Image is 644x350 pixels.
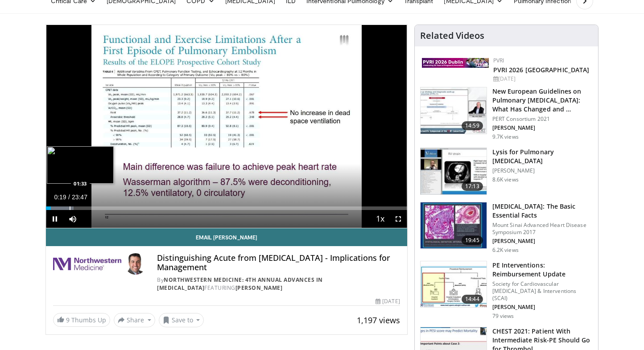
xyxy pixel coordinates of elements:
a: PVRI [493,57,504,64]
h4: Related Videos [420,30,484,41]
p: Mount Sinai Advanced Heart Disease Symposium 2017 [492,222,593,236]
span: 19:45 [462,236,483,245]
img: 0f7c6898-ba7c-4cf2-a7b1-03a3e713fb2f.150x105_q85_crop-smart_upscale.jpg [421,202,487,249]
h3: PE Interventions: Reimbursement Update [492,261,593,279]
a: Northwestern Medicine: 4th Annual Advances in [MEDICAL_DATA] [157,276,323,292]
video-js: Video Player [46,25,407,228]
button: Playback Rate [372,210,389,228]
div: By FEATURING [157,276,400,292]
img: 632d5ca2-3a29-4964-9810-6fe8b008af34.150x105_q85_crop-smart_upscale.jpg [421,148,487,194]
a: Email [PERSON_NAME] [46,228,407,246]
button: Mute [64,210,82,228]
p: 9.7K views [492,133,519,140]
a: 14:59 New European Guidelines on Pulmonary [MEDICAL_DATA]: What Has Changed and … PERT Consortium... [420,87,593,140]
img: Avatar [125,253,146,275]
p: [PERSON_NAME] [492,238,593,245]
div: [DATE] [493,75,591,83]
h3: New European Guidelines on Pulmonary [MEDICAL_DATA]: What Has Changed and … [492,87,593,114]
h3: Lysis for Pulmonary [MEDICAL_DATA] [492,148,593,165]
a: 9 Thumbs Up [53,313,110,327]
p: [PERSON_NAME] [492,167,593,174]
span: 0:19 [54,194,66,201]
span: 9 [66,316,70,324]
span: 23:47 [72,194,87,201]
span: / [68,194,70,201]
a: 14:44 PE Interventions: Reimbursement Update Society for Cardiovascular [MEDICAL_DATA] & Interven... [420,261,593,320]
a: [PERSON_NAME] [235,284,283,292]
button: Fullscreen [389,210,407,228]
h3: [MEDICAL_DATA]: The Basic Essential Facts [492,202,593,220]
h4: Distinguishing Acute from [MEDICAL_DATA] - Implications for Management [157,253,400,272]
img: Northwestern Medicine: 4th Annual Advances in Pulmonary Hypertension [53,253,121,275]
p: [PERSON_NAME] [492,304,593,311]
p: 79 views [492,313,514,320]
div: Progress Bar [46,206,407,210]
img: 0c0338ca-5dd8-4346-a5ad-18bcc17889a0.150x105_q85_crop-smart_upscale.jpg [421,87,487,134]
p: 6.2K views [492,247,519,254]
span: 1,197 views [357,315,400,325]
a: PVRI 2026 [GEOGRAPHIC_DATA] [493,66,590,74]
button: Share [114,313,155,327]
button: Save to [159,313,204,327]
img: image.jpeg [47,146,114,184]
span: 14:44 [462,295,483,304]
p: 8.6K views [492,176,519,183]
img: ccd1749e-1cc5-4774-bd0b-8af7a11030fb.150x105_q85_crop-smart_upscale.jpg [421,261,487,308]
p: [PERSON_NAME] [492,124,593,132]
p: Society for Cardiovascular [MEDICAL_DATA] & Interventions (SCAI) [492,280,593,302]
img: 33783847-ac93-4ca7-89f8-ccbd48ec16ca.webp.150x105_q85_autocrop_double_scale_upscale_version-0.2.jpg [422,58,489,68]
a: 19:45 [MEDICAL_DATA]: The Basic Essential Facts Mount Sinai Advanced Heart Disease Symposium 2017... [420,202,593,254]
div: [DATE] [376,297,400,305]
button: Pause [46,210,64,228]
span: 14:59 [462,121,483,130]
p: PERT Consortium 2021 [492,115,593,123]
a: 17:13 Lysis for Pulmonary [MEDICAL_DATA] [PERSON_NAME] 8.6K views [420,148,593,195]
span: 17:13 [462,182,483,191]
